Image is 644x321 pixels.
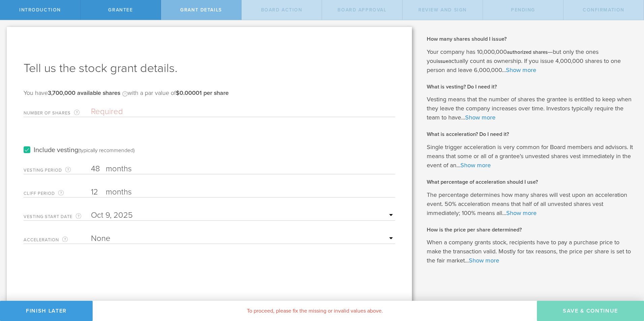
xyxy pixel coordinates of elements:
[511,7,535,13] span: Pending
[427,95,634,122] p: Vesting means that the number of shares the grantee is entitled to keep when they leave the compa...
[24,189,91,197] label: Cliff Period
[437,58,448,64] b: issue
[427,226,634,234] h2: How is the price per share determined?
[427,47,634,75] p: Your company has 10,000,000 —but only the ones you actually count as ownership. If you issue 4,00...
[427,131,634,138] h2: What is acceleration? Do I need it?
[469,257,499,264] a: Show more
[24,60,395,76] h1: Tell us the stock grant details.
[507,49,548,55] b: authorized shares
[91,210,395,220] input: Required
[337,7,386,13] span: Board Approval
[460,162,491,169] a: Show more
[427,35,634,43] h2: How many shares should I issue?
[91,164,395,174] input: Number of months
[583,7,624,13] span: Confirmation
[506,209,537,217] a: Show more
[427,190,634,218] p: The percentage determines how many shares will vest upon an acceleration event. 50% acceleration ...
[180,7,222,13] span: Grant Details
[427,143,634,170] p: Single trigger acceleration is very common for Board members and advisors. It means that some or ...
[465,114,495,121] a: Show more
[427,83,634,91] h2: What is vesting? Do I need it?
[24,109,91,117] label: Number of Shares
[48,89,120,97] b: 3,700,000 available shares
[610,269,644,301] iframe: Chat Widget
[427,178,634,186] h2: What percentage of acceleration should I use?
[537,301,644,321] button: Save & Continue
[418,7,467,13] span: Review and Sign
[506,66,536,74] a: Show more
[24,90,229,103] div: You have
[24,166,91,174] label: Vesting Period
[176,89,229,97] b: $0.00001 per share
[93,301,537,321] div: To proceed, please fix the missing or invalid values above.
[19,7,61,13] span: Introduction
[106,187,173,199] label: months
[427,238,634,265] p: When a company grants stock, recipients have to pay a purchase price to make the transaction vali...
[91,187,395,197] input: Number of months
[24,236,91,244] label: Acceleration
[261,7,302,13] span: Board Action
[106,164,173,175] label: months
[108,7,133,13] span: Grantee
[91,107,395,117] input: Required
[128,89,229,97] span: with a par value of
[24,147,135,154] label: Include vesting
[24,213,91,220] label: Vesting Start Date
[78,147,135,154] div: (typically recommended)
